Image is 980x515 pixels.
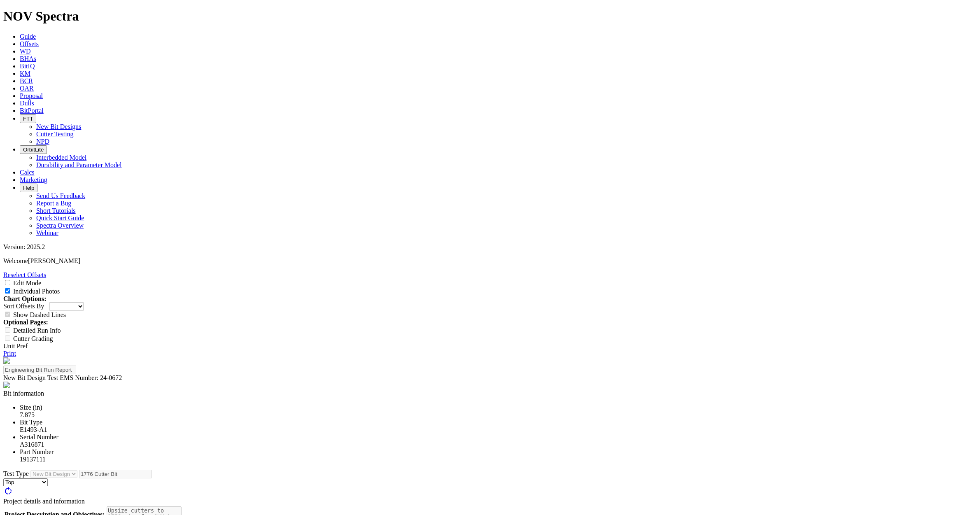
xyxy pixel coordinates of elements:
label: Sort Offsets By [3,303,44,310]
a: Interbedded Model [36,154,86,161]
a: Calcs [20,169,35,176]
div: Size (in) [20,404,977,411]
a: NPD [36,138,49,145]
label: Cutter Grading [13,335,53,342]
a: Dulls [20,100,34,107]
a: Print [3,350,16,357]
a: OAR [20,85,34,92]
span: [PERSON_NAME] [28,257,80,264]
label: Test Type [3,470,29,477]
label: Individual Photos [13,288,60,295]
div: 19137111 [20,456,977,463]
button: OrbitLite [20,145,47,154]
a: BitPortal [20,107,44,114]
div: Serial Number [20,433,977,441]
a: Unit Pref [3,343,28,350]
h1: NOV Spectra [3,9,977,24]
report-header: 'Engineering Bit Run Report' [3,357,977,390]
a: BCR [20,77,33,84]
a: Send Us Feedback [36,192,85,199]
a: Offsets [20,40,39,47]
span: Help [23,185,34,191]
a: Proposal [20,92,43,99]
div: Bit Type [20,419,977,426]
a: Quick Start Guide [36,214,84,221]
span: FTT [23,116,33,122]
span: OrbitLite [23,147,44,153]
strong: Chart Options: [3,295,46,302]
div: Version: 2025.2 [3,243,977,251]
a: Durability and Parameter Model [36,161,122,168]
a: Report a Bug [36,200,71,207]
span: rotate_right [3,486,13,496]
a: Cutter Testing [36,130,74,137]
a: BitIQ [20,63,35,70]
label: Detailed Run Info [13,327,61,334]
div: Part Number [20,448,977,456]
div: New Bit Design Test EMS Number: 24-0672 [3,374,977,382]
strong: Optional Pages: [3,319,48,326]
a: Short Tutorials [36,207,76,214]
div: Bit information [3,390,977,397]
div: 7.875 [20,411,977,419]
a: WD [20,48,31,55]
a: Spectra Overview [36,222,84,229]
button: FTT [20,114,36,123]
a: BHAs [20,55,36,62]
div: E1493-A1 [20,426,977,433]
a: Guide [20,33,36,40]
a: Reselect Offsets [3,271,46,278]
img: NOV_WT_RH_Logo_Vert_RGB_F.d63d51a4.png [3,357,10,364]
label: Edit Mode [13,280,41,287]
div: Project details and information [3,498,977,505]
p: Welcome [3,257,977,265]
a: rotate_right [3,490,13,497]
label: Show Dashed Lines [13,311,66,318]
a: Webinar [36,229,58,236]
button: Help [20,184,37,192]
div: A316871 [20,441,977,448]
a: KM [20,70,30,77]
a: New Bit Designs [36,123,81,130]
input: Click to edit report title [3,366,76,374]
input: Comments/Cutter Type [79,470,152,478]
a: Marketing [20,176,47,183]
img: spectra-logo.8771a380.png [3,382,10,388]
